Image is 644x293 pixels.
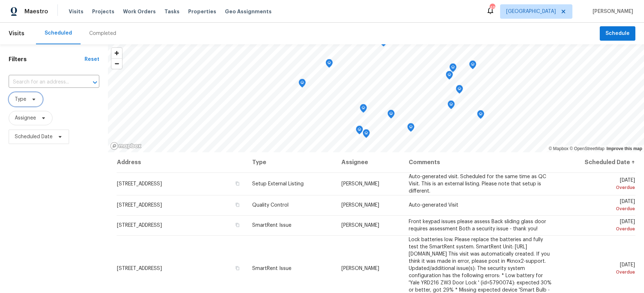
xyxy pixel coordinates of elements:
[69,8,83,15] span: Visits
[607,146,642,151] a: Improve this map
[564,184,635,191] div: Overdue
[564,199,635,212] span: [DATE]
[117,266,162,271] span: [STREET_ADDRESS]
[9,77,79,88] input: Search for an address...
[234,265,241,271] button: Copy Address
[246,152,336,172] th: Type
[112,48,122,58] button: Zoom in
[564,178,635,191] span: [DATE]
[92,8,114,15] span: Projects
[9,26,24,41] span: Visits
[15,96,26,103] span: Type
[234,222,241,228] button: Copy Address
[117,203,162,208] span: [STREET_ADDRESS]
[407,123,414,134] div: Map marker
[89,30,116,37] div: Completed
[24,8,48,15] span: Maestro
[252,266,291,271] span: SmartRent Issue
[234,180,241,187] button: Copy Address
[341,203,379,208] span: [PERSON_NAME]
[225,8,272,15] span: Geo Assignments
[341,181,379,186] span: [PERSON_NAME]
[549,146,568,151] a: Mapbox
[123,8,156,15] span: Work Orders
[108,44,644,152] canvas: Map
[403,152,559,172] th: Comments
[446,71,453,82] div: Map marker
[234,202,241,208] button: Copy Address
[85,56,99,63] div: Reset
[15,133,53,140] span: Scheduled Date
[356,126,363,137] div: Map marker
[117,223,162,228] span: [STREET_ADDRESS]
[387,110,395,121] div: Map marker
[564,262,635,276] span: [DATE]
[490,4,495,12] div: 49
[363,129,370,140] div: Map marker
[564,205,635,212] div: Overdue
[112,58,122,69] button: Zoom out
[341,266,379,271] span: [PERSON_NAME]
[448,100,455,112] div: Map marker
[590,8,633,15] span: [PERSON_NAME]
[456,85,463,96] div: Map marker
[15,114,36,122] span: Assignee
[110,142,142,150] a: Mapbox homepage
[558,152,635,172] th: Scheduled Date ↑
[360,104,367,115] div: Map marker
[469,60,476,72] div: Map marker
[188,8,216,15] span: Properties
[600,26,635,41] button: Schedule
[570,146,604,151] a: OpenStreetMap
[564,225,635,233] div: Overdue
[117,152,246,172] th: Address
[506,8,556,15] span: [GEOGRAPHIC_DATA]
[45,30,72,37] div: Scheduled
[299,79,306,90] div: Map marker
[409,219,546,231] span: Front keypad issues please assess Back sliding glass door requires assessment Both a security iss...
[9,56,85,63] h1: Filters
[449,63,457,75] div: Map marker
[341,223,379,228] span: [PERSON_NAME]
[252,181,304,186] span: Setup External Listing
[164,9,180,14] span: Tasks
[409,203,458,208] span: Auto-generated Visit
[336,152,403,172] th: Assignee
[477,110,484,121] div: Map marker
[252,223,291,228] span: SmartRent Issue
[252,203,289,208] span: Quality Control
[90,77,100,87] button: Open
[606,29,630,38] span: Schedule
[409,174,546,194] span: Auto-generated visit. Scheduled for the same time as QC Visit. This is an external listing. Pleas...
[564,269,635,276] div: Overdue
[564,219,635,233] span: [DATE]
[117,181,162,186] span: [STREET_ADDRESS]
[326,59,333,70] div: Map marker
